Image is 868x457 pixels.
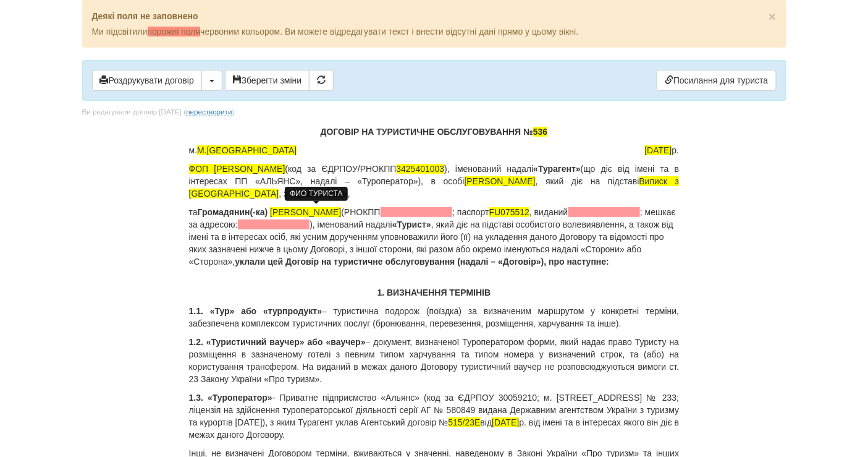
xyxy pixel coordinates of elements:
span: ФОП [PERSON_NAME] [189,164,285,174]
span: [DATE] [645,145,672,155]
a: перестворити [186,108,232,116]
p: Деякі поля не заповнено [92,10,777,22]
div: Ви редагували договір [DATE] ( ) [82,107,235,117]
b: «Турагент» [533,164,580,174]
p: – документ, визначеної Туроператором форми, який надає право Туристу на розміщення в зазначеному ... [189,336,680,385]
b: 1.1. «Тур» або «турпродукт» [189,306,322,316]
a: Посилання для туриста [657,70,776,91]
p: Ми підсвітили червоним кольором. Ви можете відредагувати текст і внести відсутні дані прямо у цьо... [92,25,777,38]
span: 536 [533,127,547,137]
button: Зберегти зміни [225,70,310,91]
b: 1.2. «Туристичний ваучер» або «ваучер» [189,337,366,347]
span: [DATE] [492,417,519,427]
p: - Приватне підприємство «Альянс» (код за ЄДРПОУ 30059210; м. [STREET_ADDRESS] № 233; ліцензія на ... [189,391,680,441]
button: Close [769,10,776,23]
span: порожні поля [148,27,201,36]
p: та (РНОКПП ; паспорт , виданий ; мешкає за адресою: ), іменований надалі , який діє на підставі о... [189,206,680,268]
b: уклали цей Договір на туристичне обслуговування (надалі – «Договір»), про наступне: [235,257,609,267]
button: Роздрукувати договір [92,70,202,91]
p: 1. ВИЗНАЧЕННЯ ТЕРМІНІВ [189,286,680,299]
span: М.[GEOGRAPHIC_DATA] [197,145,297,155]
span: [PERSON_NAME] [270,207,341,217]
p: ДОГОВІР НА ТУРИСТИЧНЕ ОБСЛУГОВУВАННЯ № [189,126,680,138]
span: [PERSON_NAME] [465,176,536,186]
b: Громадянин(-ка) [198,207,268,217]
p: – туристична подорож (поїздка) за визначеним маршрутом у конкретні терміни, забезпечена комплексо... [189,305,680,330]
span: 3425401003 [397,164,445,174]
span: 515/23E [449,417,481,427]
p: (код за ЄДРПОУ/РНОКПП ), іменований надалі (що діє від імені та в інтересах ПП «АЛЬЯНС», надалі –... [189,163,680,200]
b: «Турист» [392,220,431,229]
div: ФИО ТУРИСТА [285,187,347,201]
span: р. [645,144,680,156]
span: FU075512 [489,207,529,217]
span: × [769,9,776,23]
b: 1.3. «Туроператор» [189,393,272,403]
span: м. [189,144,297,156]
